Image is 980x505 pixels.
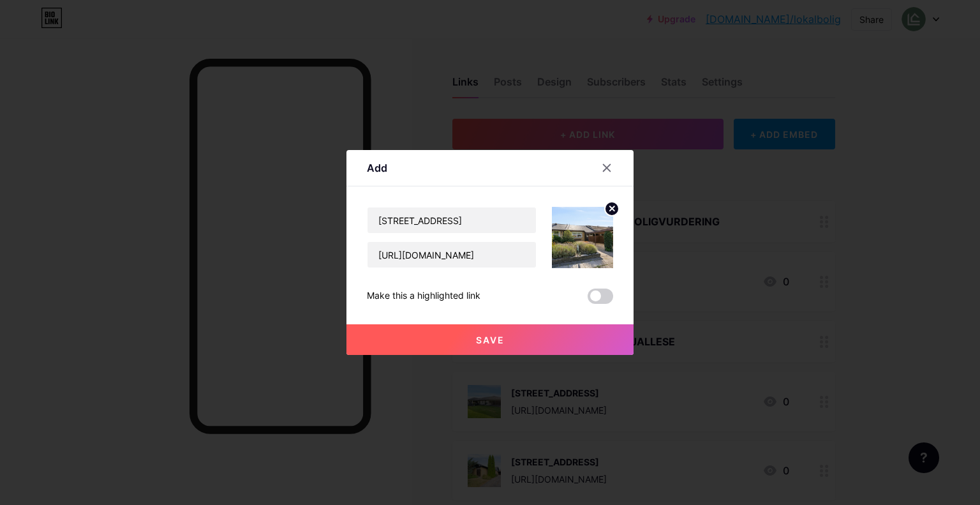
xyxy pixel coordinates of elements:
img: link_thumbnail [552,207,613,268]
div: Add [367,160,387,176]
span: Save [476,335,505,345]
input: Title [367,207,536,233]
input: URL [367,242,536,268]
button: Save [346,324,634,355]
div: Make this a highlighted link [367,289,480,304]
